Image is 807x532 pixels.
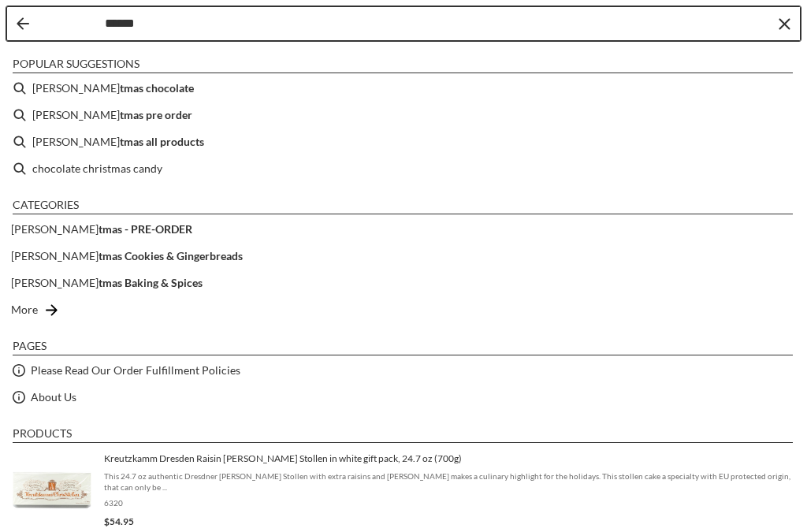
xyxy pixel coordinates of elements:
[11,273,203,292] a: [PERSON_NAME]tmas Baking & Spices
[120,106,192,124] b: tmas pre order
[6,216,801,243] li: [PERSON_NAME]tmas - PRE-ORDER
[17,17,29,30] button: Back
[6,128,801,155] li: christmas all products
[6,296,801,323] li: More
[6,102,801,128] li: christmas pre order
[104,497,794,508] span: 6320
[104,515,134,527] span: $54.95
[13,426,793,443] li: Products
[11,220,192,238] a: [PERSON_NAME]tmas - PRE-ORDER
[6,357,801,384] li: Please Read Our Order Fulfillment Policies
[13,451,794,530] a: Kreutzkamm Dresden Raisin [PERSON_NAME] Stollen in white gift pack, 24.7 oz (700g)This 24.7 oz au...
[13,57,793,73] li: Popular suggestions
[11,247,243,265] a: [PERSON_NAME]tmas Cookies & Gingerbreads
[776,16,792,32] button: Clear
[99,222,192,236] b: tmas - PRE-ORDER
[99,276,203,289] b: tmas Baking & Spices
[6,270,801,296] li: [PERSON_NAME]tmas Baking & Spices
[13,339,793,355] li: Pages
[31,388,76,406] a: About Us
[31,361,240,379] a: Please Read Our Order Fulfillment Policies
[6,155,801,182] li: chocolate christmas candy
[120,132,204,151] b: tmas all products
[6,384,801,411] li: About Us
[104,471,794,493] span: This 24.7 oz authentic Dresdner [PERSON_NAME] Stollen with extra raisins and [PERSON_NAME] makes ...
[104,452,794,465] span: Kreutzkamm Dresden Raisin [PERSON_NAME] Stollen in white gift pack, 24.7 oz (700g)
[6,243,801,270] li: [PERSON_NAME]tmas Cookies & Gingerbreads
[6,75,801,102] li: christmas chocolate
[120,79,194,97] b: tmas chocolate
[99,249,243,262] b: tmas Cookies & Gingerbreads
[13,198,793,214] li: Categories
